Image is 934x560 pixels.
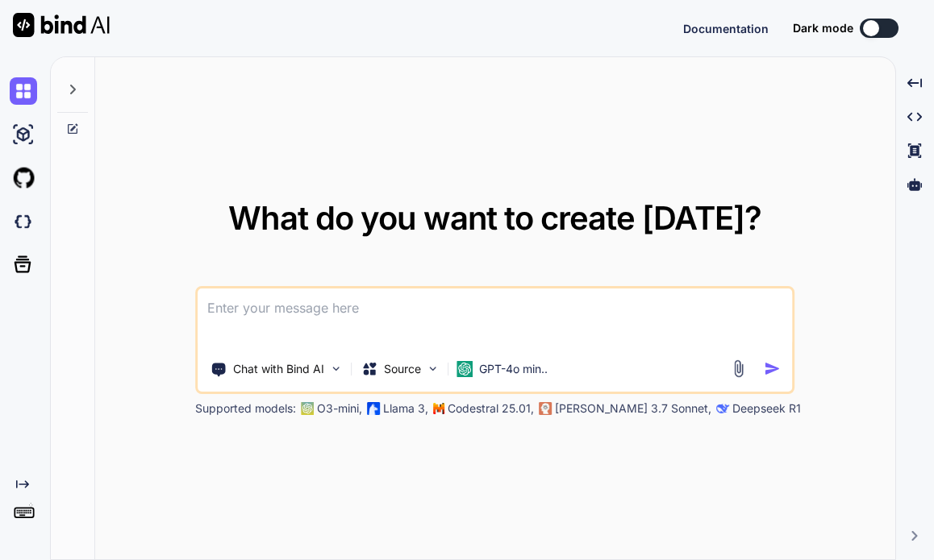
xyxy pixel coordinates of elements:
p: Supported models: [195,400,296,417]
span: What do you want to create [DATE]? [228,198,761,238]
img: githubLight [10,164,37,192]
span: Dark mode [793,20,853,36]
p: Codestral 25.01, [448,400,534,417]
img: attachment [730,359,748,378]
img: claude [539,402,552,415]
p: Llama 3, [383,400,428,417]
p: O3-mini, [317,400,362,417]
p: Source [384,361,421,377]
img: ai-studio [10,121,37,148]
p: Chat with Bind AI [233,361,324,377]
button: Documentation [683,20,769,37]
p: GPT-4o min.. [479,361,548,377]
span: Documentation [683,22,769,35]
img: GPT-4 [301,402,314,415]
img: Mistral-AI [433,403,444,414]
img: Pick Models [426,362,440,375]
img: Pick Tools [329,362,343,375]
img: darkCloudIdeIcon [10,208,37,235]
img: chat [10,77,37,105]
p: [PERSON_NAME] 3.7 Sonnet, [555,400,711,417]
img: icon [765,360,782,377]
p: Deepseek R1 [732,400,801,417]
img: Llama2 [367,402,380,415]
img: claude [716,402,729,415]
img: GPT-4o mini [457,361,473,377]
img: Bind AI [13,13,110,37]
